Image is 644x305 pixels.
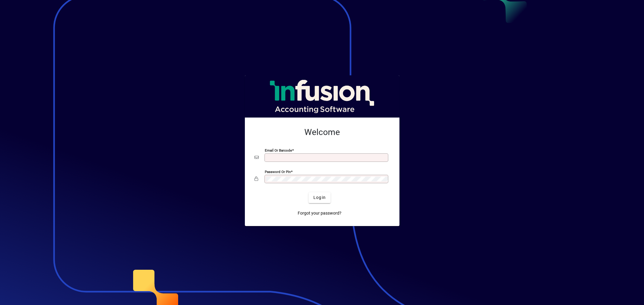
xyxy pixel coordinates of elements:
[298,210,341,216] span: Forgot your password?
[265,169,291,174] mat-label: Password or Pin
[309,192,331,203] button: Login
[265,148,292,152] mat-label: Email or Barcode
[255,127,390,137] h2: Welcome
[295,208,344,219] a: Forgot your password?
[313,194,326,201] span: Login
